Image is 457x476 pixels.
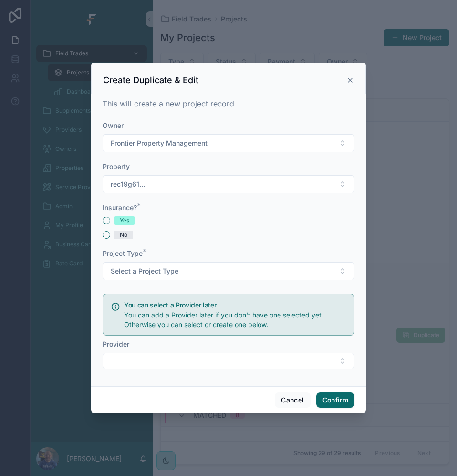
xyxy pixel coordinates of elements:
span: Frontier Property Management [111,138,208,148]
span: Insurance? [103,203,137,212]
div: You can add a Provider later if you don't have one selected yet. Otherwise you can select or crea... [124,310,346,329]
div: No [120,231,127,239]
span: Project Type [103,249,143,257]
div: Yes [120,216,129,225]
span: Owner [103,121,124,129]
button: Select Button [103,175,354,193]
span: Provider [103,340,129,348]
span: rec19g61... [111,180,145,189]
h5: You can select a Provider later... [124,302,346,308]
button: Cancel [275,392,310,408]
span: Select a Project Type [111,266,178,276]
button: Confirm [316,392,354,408]
span: This will create a new project record. [103,99,237,108]
span: You can add a Provider later if you don't have one selected yet. Otherwise you can select or crea... [124,311,323,328]
span: Property [103,162,130,170]
button: Select Button [103,353,354,369]
button: Select Button [103,262,354,280]
h3: Create Duplicate & Edit [103,74,198,86]
button: Select Button [103,134,354,152]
